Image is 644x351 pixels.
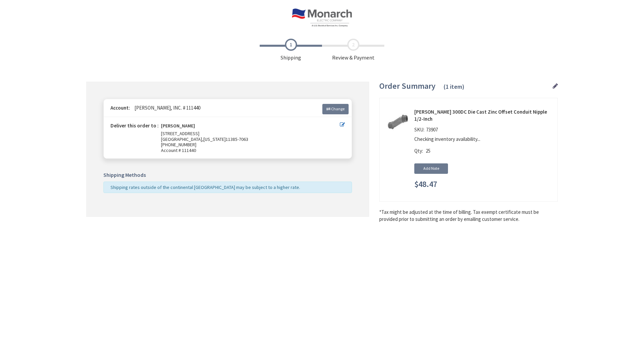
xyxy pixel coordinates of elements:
[387,111,408,132] img: Crouse-Hinds 300DC Die Cast Zinc Offset Conduit Nipple 1/2-Inch
[226,136,248,142] span: 11385-7063
[203,136,226,142] span: [US_STATE]
[292,8,352,27] img: Monarch Electric Company
[260,39,322,62] span: Shipping
[414,108,552,123] strong: [PERSON_NAME] 300DC Die Cast Zinc Offset Conduit Nipple 1/2-Inch
[379,208,558,223] : *Tax might be adjusted at the time of billing. Tax exempt certificate must be provided prior to s...
[161,142,196,148] span: [PHONE_NUMBER]
[379,81,436,91] span: Order Summary
[414,135,549,143] p: Checking inventory availability...
[414,180,437,189] span: $48.47
[103,172,352,178] h5: Shipping Methods
[424,126,440,133] span: 73907
[131,105,200,111] span: [PERSON_NAME], INC. # 111440
[444,83,464,90] span: (1 item)
[414,126,440,135] div: SKU:
[161,123,195,131] strong: [PERSON_NAME]
[426,148,430,154] span: 25
[161,130,199,136] span: [STREET_ADDRESS]
[110,122,159,129] strong: Deliver this order to :
[161,136,203,142] span: [GEOGRAPHIC_DATA],
[331,106,345,111] span: Change
[322,39,384,62] span: Review & Payment
[322,104,349,114] a: Change
[161,148,340,153] span: Account # 111440
[110,184,300,190] span: Shipping rates outside of the continental [GEOGRAPHIC_DATA] may be subject to a higher rate.
[110,105,130,111] strong: Account:
[414,148,422,154] span: Qty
